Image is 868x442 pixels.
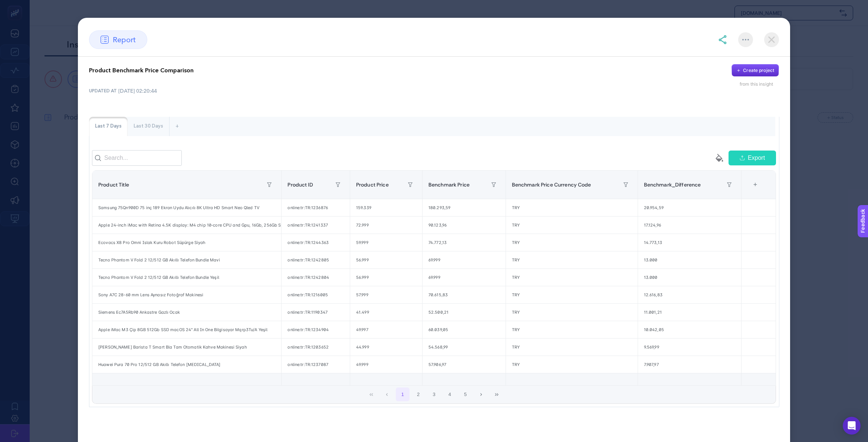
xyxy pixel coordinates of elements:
span: UPDATED AT [89,88,117,94]
div: Tecno Phantom V Fold 2 12/512 GB Akıllı Telefon Bundle Mavi [92,251,281,268]
div: online:tr:TR:1242804 [282,269,350,286]
div: Apple iMac M3 Çip 8GB 512Gb SSD macOS 24" All In One Bilgisayar Mqrp3Tu/A Yeşil [92,321,281,338]
span: Export [748,154,765,162]
div: 44.999 [350,339,422,356]
div: 159.339 [350,199,422,216]
div: 12.616,83 [638,286,741,303]
div: Sony A7C 28-60 mm Lens Aynasız Fotoğraf Makinesi [92,286,281,303]
div: 14.773,13 [638,234,741,251]
input: Search... [92,150,182,166]
div: TRY [506,356,638,373]
button: 1 [396,387,410,402]
span: Benchmark Price [428,182,470,188]
div: 54.568,99 [423,339,506,356]
div: Ecovacs X8 Pro Omni Islak Kuru Robot Süpürge Siyah [92,234,281,251]
div: Tecno Phantom V Fold 2 12/512 GB Akıllı Telefon Bundle Yeşil [92,269,281,286]
span: Product Price [356,182,389,188]
div: 13.000 [638,269,741,286]
div: Huawei Pura 70 Pro 12/512 GB Akıllı Telefon [MEDICAL_DATA] [92,356,281,373]
div: 56.999 [350,269,422,286]
div: 7.907,97 [638,356,741,373]
div: 49.997 [350,321,422,338]
div: 49.999 [350,356,422,373]
div: 60.039,05 [423,321,506,338]
time: [DATE] 02:20:44 [118,87,157,95]
div: TRY [506,251,638,268]
div: Last 30 Days [128,117,169,136]
img: report [101,36,109,44]
div: 74.772,13 [423,234,506,251]
div: online:tr:TR:1203652 [282,339,350,356]
img: share [718,35,727,44]
div: + [170,117,185,136]
div: online:tr:TR:1216005 [282,286,350,303]
div: 17.124,96 [638,217,741,234]
div: from this insight [740,81,779,87]
button: Create project [731,64,779,77]
div: 70.615,83 [423,286,506,303]
div: TRY [506,304,638,321]
div: TRY [506,339,638,356]
span: Feedback [4,2,28,8]
div: 41.499 [350,304,422,321]
div: 90.123,96 [423,217,506,234]
div: TRY [506,269,638,286]
div: 10.042,05 [638,321,741,338]
div: Samsung 75Qn900D 75 inç 189 Ekran Uydu Alıcılı 8K Ultra HD Smart Neo Qled TV [92,199,281,216]
button: 4 [443,387,457,402]
div: online:tr:TR:1234904 [282,321,350,338]
span: report [113,34,136,45]
div: TRY [506,321,638,338]
div: online:tr:TR:1190347 [282,304,350,321]
img: close-dialog [764,32,779,47]
div: 57.906,97 [423,356,506,373]
div: TRY [506,286,638,303]
div: online:tr:TR:1241337 [282,217,350,234]
div: 57.999 [350,286,422,303]
span: Product ID [287,182,313,188]
button: Export [729,151,776,165]
div: TRY [506,217,638,234]
div: Open Intercom Messenger [843,417,861,435]
div: 69.999 [423,269,506,286]
button: 3 [427,387,441,402]
p: Product Benchmark Price Comparison [89,66,194,75]
div: 52.500,21 [423,304,506,321]
button: Last Page [490,387,504,402]
div: TRY [506,234,638,251]
div: 20.954,59 [638,199,741,216]
div: Siemens Ec7A5Rb90 Ankastre Gazlı Ocak [92,304,281,321]
div: 180.293,59 [423,199,506,216]
div: Apple 24-inch iMac with Retina 4.5K display: M4 chip 10‐core CPU and Gpu, 16Gb, 256Gb SSD - Gümüş [92,217,281,234]
div: online:tr:TR:1244363 [282,234,350,251]
button: 2 [411,387,425,402]
span: Benchmark Price Currency Code [512,182,591,188]
div: 69.999 [423,251,506,268]
div: Last 7 Days [89,117,128,136]
div: + [748,177,762,193]
div: Create project [743,67,774,73]
div: online:tr:TR:1236876 [282,199,350,216]
button: 5 [458,387,473,402]
div: 59.999 [350,234,422,251]
div: 72.999 [350,217,422,234]
span: Product Title [98,182,129,188]
div: TRY [506,199,638,216]
button: Next Page [474,387,488,402]
span: Benchmark_Difference [644,182,701,188]
div: online:tr:TR:1242805 [282,251,350,268]
div: [PERSON_NAME] Barista T Smart Bla Tam Otomatik Kahve Makinesi Siyah [92,339,281,356]
div: 56.999 [350,251,422,268]
div: 13.000 [638,251,741,268]
div: 9.569,99 [638,339,741,356]
div: 6 items selected [747,177,753,193]
img: More options [742,39,749,40]
div: 11.001,21 [638,304,741,321]
div: online:tr:TR:1237087 [282,356,350,373]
